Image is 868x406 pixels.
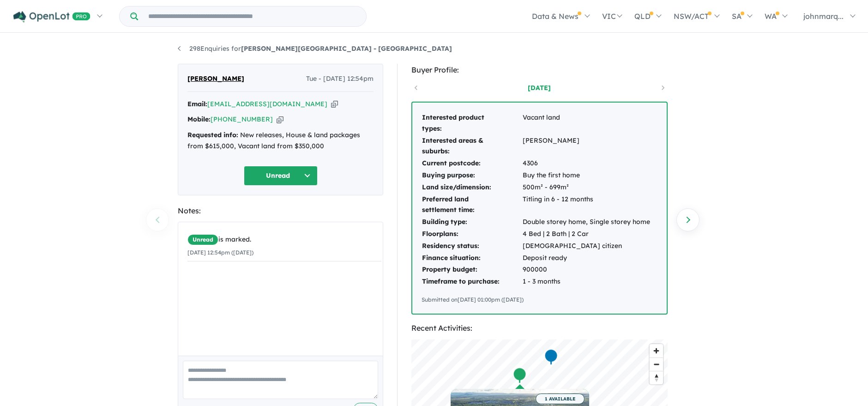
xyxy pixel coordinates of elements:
a: [DATE] [500,83,579,92]
strong: Requested info: [187,131,238,139]
img: Openlot PRO Logo White [13,11,90,23]
strong: Email: [187,100,207,108]
nav: breadcrumb [178,43,690,55]
td: [PERSON_NAME] [522,135,651,158]
a: [EMAIL_ADDRESS][DOMAIN_NAME] [207,100,327,108]
span: Zoom out [650,358,663,371]
td: Property budget: [422,264,522,276]
div: Submitted on [DATE] 01:00pm ([DATE]) [422,295,657,304]
td: Floorplans: [422,228,522,240]
td: 900000 [522,264,651,276]
td: 4 Bed | 2 Bath | 2 Car [522,228,651,240]
td: Buying purpose: [422,170,522,182]
td: Double storey home, Single storey home [522,216,651,228]
td: Residency status: [422,240,522,252]
span: Reset bearing to north [650,371,663,384]
td: Deposit ready [522,252,651,264]
td: 1 - 3 months [522,276,651,288]
button: Reset bearing to north [650,371,663,384]
a: 298Enquiries for[PERSON_NAME][GEOGRAPHIC_DATA] - [GEOGRAPHIC_DATA] [178,44,452,53]
td: Finance situation: [422,252,522,264]
button: Copy [331,99,338,109]
span: Tue - [DATE] 12:54pm [306,73,374,85]
button: Unread [244,166,318,186]
div: Notes: [178,205,383,217]
div: Map marker [544,349,558,366]
td: Building type: [422,216,522,228]
td: 500m² - 699m² [522,182,651,194]
span: 1 AVAILABLE [536,394,585,404]
td: Timeframe to purchase: [422,276,522,288]
td: Vacant land [522,112,651,135]
td: Current postcode: [422,158,522,170]
strong: Mobile: [187,115,211,123]
span: Unread [187,234,218,245]
button: Zoom in [650,344,663,358]
div: Buyer Profile: [411,64,668,76]
td: Interested product types: [422,112,522,135]
div: Recent Activities: [411,322,668,334]
small: [DATE] 12:54pm ([DATE]) [187,249,253,256]
td: Buy the first home [522,170,651,182]
span: johnmarq... [803,12,844,21]
a: [PHONE_NUMBER] [211,115,273,123]
td: Titling in 6 - 12 months [522,194,651,217]
button: Zoom out [650,358,663,371]
td: [DEMOGRAPHIC_DATA] citizen [522,240,651,252]
strong: [PERSON_NAME][GEOGRAPHIC_DATA] - [GEOGRAPHIC_DATA] [241,44,452,53]
button: Copy [277,115,283,124]
div: New releases, House & land packages from $615,000, Vacant land from $350,000 [187,130,374,152]
div: is marked. [187,234,381,245]
td: Interested areas & suburbs: [422,135,522,158]
td: Land size/dimension: [422,182,522,194]
input: Try estate name, suburb, builder or developer [140,6,364,26]
td: 4306 [522,158,651,170]
span: [PERSON_NAME] [187,73,244,85]
div: Map marker [513,367,527,384]
td: Preferred land settlement time: [422,194,522,217]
